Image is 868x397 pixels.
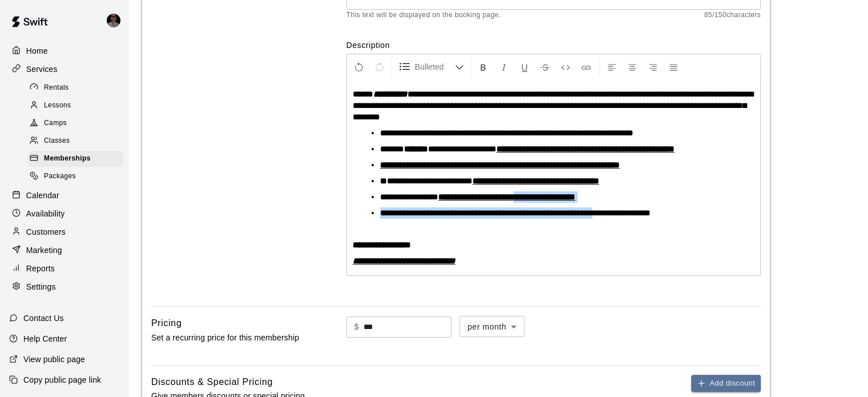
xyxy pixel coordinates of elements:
button: Insert Code [556,57,575,77]
p: Help Center [23,333,67,344]
button: Left Align [602,57,621,77]
a: Marketing [9,242,119,259]
p: Reports [26,263,55,274]
span: Classes [44,135,70,147]
button: Format Italics [494,57,514,77]
span: 85 / 150 characters [704,10,761,21]
a: Camps [27,115,128,133]
a: Classes [27,133,128,150]
span: Rentals [44,82,69,94]
button: Right Align [643,57,663,77]
span: Memberships [44,153,91,165]
h6: Discounts & Special Pricing [151,375,273,390]
p: Copy public page link [23,374,101,386]
p: Services [26,63,58,75]
a: Availability [9,205,119,222]
p: Customers [26,226,66,238]
p: Marketing [26,244,62,256]
div: Camps [27,115,124,131]
p: Calendar [26,190,59,201]
span: This text will be displayed on the booking page. [346,10,501,21]
span: Camps [44,118,67,129]
a: Services [9,61,119,78]
a: Lessons [27,97,128,114]
span: Lessons [44,100,71,111]
div: Memberships [27,151,124,167]
div: Allen Quinney [104,9,128,32]
label: Description [346,39,761,51]
button: Undo [349,57,369,77]
a: Reports [9,260,119,277]
span: Packages [44,171,76,182]
button: Format Underline [515,57,534,77]
p: Settings [26,281,56,292]
span: Bulleted List [415,61,455,73]
h6: Pricing [151,316,181,331]
a: Home [9,42,119,59]
p: Availability [26,208,65,219]
button: Justify Align [664,57,683,77]
button: Redo [370,57,389,77]
a: Rentals [27,79,128,97]
p: Set a recurring price for this membership [151,331,310,345]
button: Center Align [623,57,642,77]
button: Formatting Options [394,57,469,77]
div: Packages [27,169,124,185]
p: Home [26,45,48,57]
a: Packages [27,168,128,186]
a: Memberships [27,150,128,168]
p: $ [354,321,359,333]
div: per month [459,316,524,337]
p: View public page [23,354,85,365]
button: Format Bold [474,57,493,77]
button: Format Strikethrough [535,57,555,77]
img: Allen Quinney [107,14,120,27]
div: Lessons [27,98,124,114]
p: Contact Us [23,312,64,324]
button: Insert Link [576,57,596,77]
a: Settings [9,278,119,295]
a: Customers [9,223,119,240]
div: Rentals [27,80,124,96]
div: Classes [27,133,124,149]
button: Add discount [691,375,761,392]
a: Calendar [9,187,119,204]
